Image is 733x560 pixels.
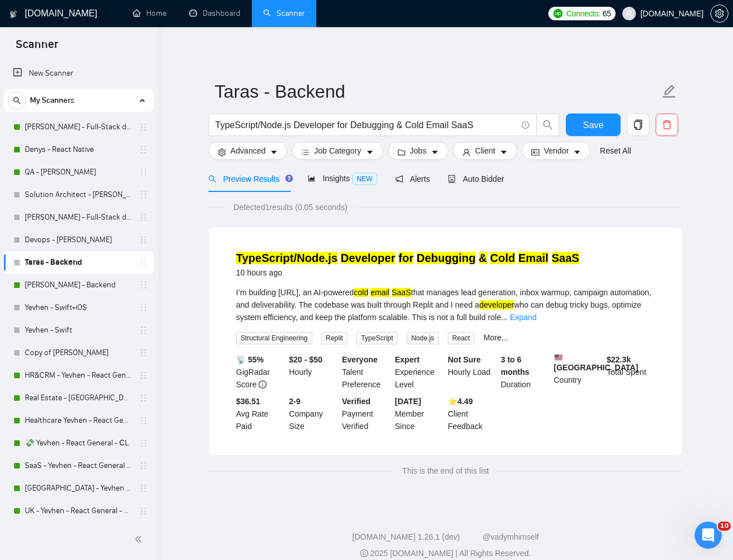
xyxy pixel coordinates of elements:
[25,161,132,183] a: QA - [PERSON_NAME]
[392,353,446,391] div: Experience Level
[139,281,148,290] span: holder
[554,353,639,372] b: [GEOGRAPHIC_DATA]
[499,353,552,391] div: Duration
[139,326,148,335] span: holder
[483,333,508,342] a: More...
[354,288,369,297] mark: cold
[218,148,226,156] span: setting
[139,303,148,312] span: holder
[7,36,67,60] span: Scanner
[139,416,148,425] span: holder
[394,465,496,477] span: This is the end of this list
[695,522,722,549] iframe: Intercom live chat
[8,91,26,110] button: search
[395,397,421,406] b: [DATE]
[531,148,539,156] span: idcard
[463,148,470,156] span: user
[518,252,548,264] mark: Email
[292,142,383,160] button: barsJob Categorycaret-down
[718,522,731,531] span: 10
[234,395,287,432] div: Avg Rate Paid
[236,252,338,264] mark: TypeScript/Node.js
[308,174,316,182] span: area-chart
[25,183,132,206] a: Solution Architect - [PERSON_NAME]
[289,355,322,364] b: $20 - $50
[215,118,517,132] input: Search Freelance Jobs...
[226,201,356,213] span: Detected 1 results (0.05 seconds)
[711,9,728,18] span: setting
[555,353,562,361] img: 🇺🇸
[139,393,148,403] span: holder
[553,9,562,18] img: upwork-logo.png
[139,461,148,470] span: holder
[139,506,148,515] span: holder
[236,397,260,406] b: $36.51
[139,168,148,177] span: holder
[662,84,677,99] span: edit
[500,148,508,156] span: caret-down
[139,145,148,154] span: holder
[25,364,132,387] a: HR&CRM - Yevhen - React General - СL
[536,113,559,136] button: search
[625,10,633,17] span: user
[236,252,579,264] a: TypeScript/Node.js Developer for Debugging & Cold Email SaaS
[289,397,300,406] b: 2-9
[25,387,132,409] a: Real Estate - [GEOGRAPHIC_DATA] - React General - СL
[4,62,154,85] li: New Scanner
[366,148,374,156] span: caret-down
[352,173,377,185] span: NEW
[263,8,305,18] a: searchScanner
[321,332,348,344] span: Replit
[501,313,508,322] span: ...
[388,142,449,160] button: folderJobscaret-down
[340,353,393,391] div: Talent Preference
[604,353,657,391] div: Total Spent
[25,432,132,454] a: 💸 Yevhen - React General - СL
[395,175,403,183] span: notification
[13,62,145,85] a: New Scanner
[410,145,427,157] span: Jobs
[139,371,148,380] span: holder
[398,148,405,156] span: folder
[603,7,611,20] span: 65
[259,380,267,388] span: info-circle
[25,138,132,161] a: Denys - React Native
[215,77,660,106] input: Scanner name...
[302,148,309,156] span: bars
[139,123,148,132] span: holder
[479,252,487,264] mark: &
[431,148,439,156] span: caret-down
[446,353,499,391] div: Hourly Load
[552,353,605,391] div: Country
[208,142,287,160] button: settingAdvancedcaret-down
[234,353,287,391] div: GigRadar Score
[25,274,132,296] a: [PERSON_NAME] - Backend
[167,548,724,559] div: 2025 [DOMAIN_NAME] | All Rights Reserved.
[656,120,678,130] span: delete
[566,113,621,136] button: Save
[352,532,460,541] a: [DOMAIN_NAME] 1.26.1 (dev)
[544,145,569,157] span: Vendor
[656,113,678,136] button: delete
[139,258,148,267] span: holder
[448,175,456,183] span: robot
[360,549,368,557] span: copyright
[392,288,411,297] mark: SaaS
[475,145,495,157] span: Client
[710,5,728,23] button: setting
[230,145,265,157] span: Advanced
[573,148,581,156] span: caret-down
[510,313,536,322] a: Expand
[139,348,148,357] span: holder
[284,173,294,183] div: Tooltip anchor
[407,332,439,344] span: Node.js
[395,174,430,183] span: Alerts
[25,500,132,522] a: UK - Yevhen - React General - СL
[395,355,420,364] b: Expert
[25,409,132,432] a: Healthcare Yevhen - React General - СL
[314,145,361,157] span: Job Category
[583,118,603,132] span: Save
[448,332,474,344] span: React
[30,89,75,112] span: My Scanners
[287,353,340,391] div: Hourly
